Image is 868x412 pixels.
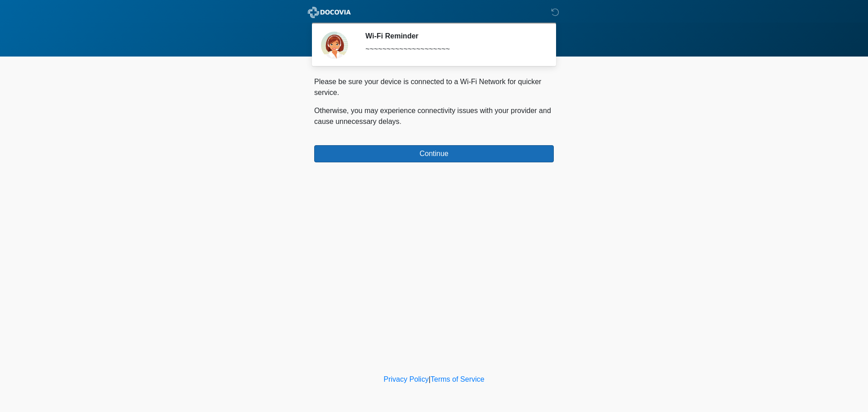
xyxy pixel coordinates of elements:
a: Privacy Policy [384,375,429,383]
a: Terms of Service [430,375,484,383]
h2: Wi-Fi Reminder [365,32,540,40]
p: Otherwise, you may experience connectivity issues with your provider and cause unnecessary delays [314,105,554,127]
p: Please be sure your device is connected to a Wi-Fi Network for quicker service. [314,76,554,98]
img: ABC Med Spa- GFEase Logo [305,7,354,18]
img: Agent Avatar [321,32,348,59]
a: | [429,375,430,383]
button: Continue [314,145,554,162]
span: . [400,118,401,125]
div: ~~~~~~~~~~~~~~~~~~~~ [365,44,540,55]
